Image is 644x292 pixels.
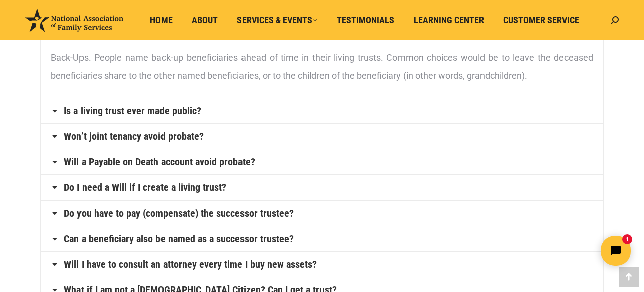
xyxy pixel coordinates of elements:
a: Home [143,11,180,30]
a: About [185,11,225,30]
span: Customer Service [503,15,579,26]
a: Will I have to consult an attorney every time I buy new assets? [64,259,317,269]
span: Testimonials [337,15,394,26]
span: Home [150,15,173,26]
a: Learning Center [407,11,491,30]
img: National Association of Family Services [25,9,123,32]
a: Won’t joint tenancy avoid probate? [64,131,204,141]
a: Will a Payable on Death account avoid probate? [64,157,255,167]
a: Testimonials [330,11,401,30]
p: Back-Ups. People name back-up beneficiaries ahead of time in their living trusts. Common choices ... [51,49,593,85]
a: Do you have to pay (compensate) the successor trustee? [64,208,294,218]
a: Is a living trust ever made public? [64,106,201,116]
a: Can a beneficiary also be named as a successor trustee? [64,234,294,244]
iframe: Tidio Chat [466,227,639,274]
a: Customer Service [496,11,586,30]
span: Services & Events [237,15,317,26]
span: Learning Center [414,15,484,26]
a: Do I need a Will if I create a living trust? [64,182,226,192]
span: About [192,15,218,26]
